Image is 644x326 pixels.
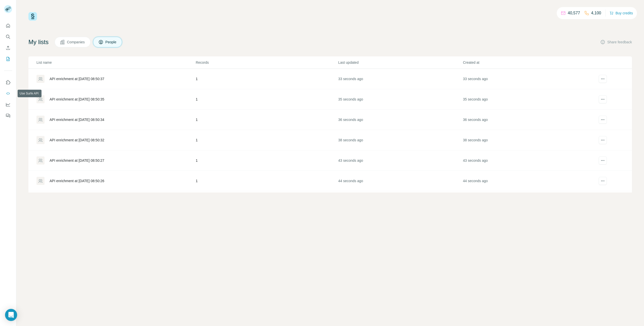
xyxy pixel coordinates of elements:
td: 35 seconds ago [338,89,463,110]
td: 43 seconds ago [463,150,587,171]
button: Dashboard [4,100,12,109]
td: 1 [195,89,338,110]
td: 43 seconds ago [338,150,463,171]
button: Share feedback [600,40,632,45]
button: Quick start [4,21,12,30]
td: 35 seconds ago [463,89,587,110]
span: People [105,40,117,45]
span: Companies [67,40,85,45]
h4: My lists [28,38,49,46]
td: 36 seconds ago [338,110,463,130]
div: API enrichment at [DATE] 08:50:37 [50,76,104,81]
button: actions [599,156,607,165]
button: Search [4,32,12,41]
button: Use Surfe API [4,89,12,98]
td: 1 [195,130,338,150]
div: API enrichment at [DATE] 08:50:35 [50,97,104,102]
p: Records [196,60,338,65]
div: API enrichment at [DATE] 08:50:32 [50,138,104,143]
button: actions [599,116,607,124]
div: API enrichment at [DATE] 08:50:27 [50,158,104,163]
p: Last updated [338,60,462,65]
td: 1 [195,69,338,89]
td: 46 seconds ago [463,191,587,212]
button: actions [599,75,607,83]
button: actions [599,136,607,144]
div: Open Intercom Messenger [5,309,17,321]
div: API enrichment at [DATE] 08:50:34 [50,117,104,122]
td: 1 [195,110,338,130]
p: 40,577 [568,10,580,16]
td: 36 seconds ago [463,110,587,130]
button: Use Surfe on LinkedIn [4,78,12,87]
td: 38 seconds ago [463,130,587,150]
p: Created at [463,60,587,65]
button: Feedback [4,111,12,120]
p: 4,100 [591,10,601,16]
td: 1 [195,171,338,191]
button: My lists [4,54,12,63]
button: actions [599,95,607,103]
img: Surfe Logo [28,12,37,21]
button: Buy credits [610,10,633,17]
p: List name [36,60,195,65]
td: 33 seconds ago [338,69,463,89]
td: 46 seconds ago [338,191,463,212]
button: actions [599,177,607,185]
td: 44 seconds ago [338,171,463,191]
button: Enrich CSV [4,43,12,52]
td: 1 [195,191,338,212]
td: 33 seconds ago [463,69,587,89]
td: 38 seconds ago [338,130,463,150]
td: 44 seconds ago [463,171,587,191]
td: 1 [195,150,338,171]
div: API enrichment at [DATE] 08:50:26 [50,178,104,183]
